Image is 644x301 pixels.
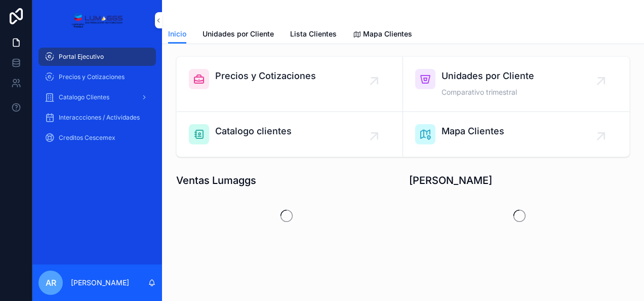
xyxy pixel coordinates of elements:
[177,112,403,157] a: Catalogo clientes
[215,124,292,138] span: Catalogo clientes
[32,41,162,160] div: scrollable content
[59,134,115,142] span: Creditos Cescemex
[71,278,129,288] p: [PERSON_NAME]
[441,87,534,97] span: Comparativo trimestral
[38,129,156,147] a: Creditos Cescemex
[168,25,186,44] a: Inicio
[59,114,140,122] span: Interaccciones / Actividades
[38,108,156,127] a: Interaccciones / Actividades
[441,124,504,138] span: Mapa Clientes
[168,29,186,39] span: Inicio
[203,29,274,39] span: Unidades por Cliente
[38,48,156,66] a: Portal Ejecutivo
[403,57,629,112] a: Unidades por ClienteComparativo trimestral
[441,69,534,83] span: Unidades por Cliente
[363,29,412,39] span: Mapa Clientes
[38,68,156,86] a: Precios y Cotizaciones
[59,53,104,61] span: Portal Ejecutivo
[215,69,316,83] span: Precios y Cotizaciones
[203,25,274,45] a: Unidades por Cliente
[403,112,629,157] a: Mapa Clientes
[38,88,156,106] a: Catalogo Clientes
[353,25,412,45] a: Mapa Clientes
[290,25,337,45] a: Lista Clientes
[71,12,123,28] img: App logo
[46,277,56,289] span: AR
[177,57,403,112] a: Precios y Cotizaciones
[59,73,125,81] span: Precios y Cotizaciones
[409,173,492,187] h1: [PERSON_NAME]
[176,173,256,187] h1: Ventas Lumaggs
[290,29,337,39] span: Lista Clientes
[59,93,109,101] span: Catalogo Clientes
